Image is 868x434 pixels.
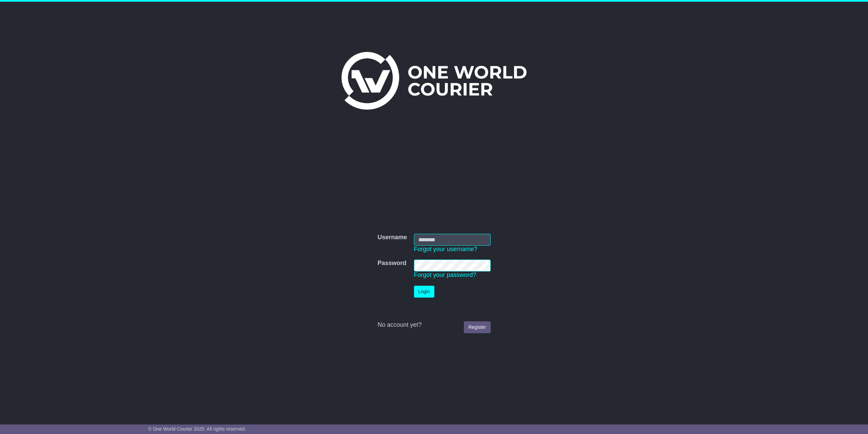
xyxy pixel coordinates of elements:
[148,426,246,432] span: © One World Courier 2025. All rights reserved.
[414,286,434,298] button: Login
[341,52,527,110] img: One World
[377,260,406,267] label: Password
[414,246,477,252] a: Forgot your username?
[414,271,476,278] a: Forgot your password?
[377,234,407,241] label: Username
[377,321,490,329] div: No account yet?
[464,321,490,333] a: Register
